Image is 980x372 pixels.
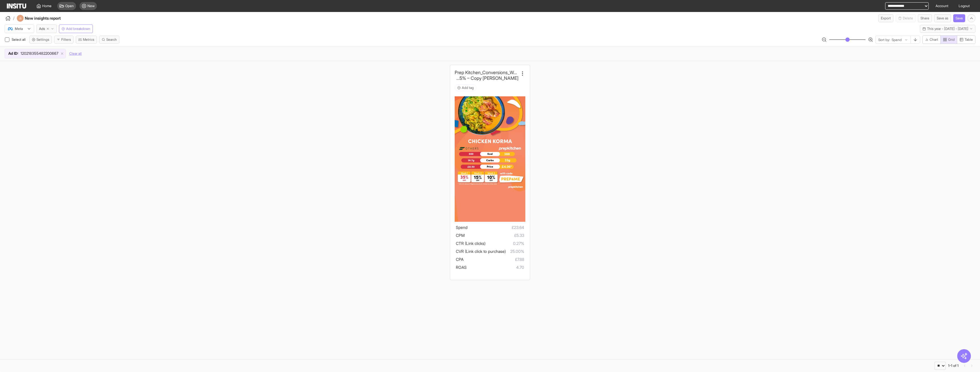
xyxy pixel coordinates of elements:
[465,232,524,239] span: £5.33
[69,49,82,58] button: Clear all
[878,14,893,22] button: Export
[5,15,15,22] button: /
[918,14,932,22] button: Share
[878,38,890,42] span: Sort by:
[456,241,485,246] span: CTR (Link clicks)
[922,35,941,44] button: Chart
[5,49,66,58] div: Ad ID:120218355482200667
[21,51,58,56] span: 120218355482200667
[455,84,476,91] button: Add tag
[87,4,95,8] span: New
[930,37,938,42] span: Chart
[940,35,957,44] button: Grid
[99,36,119,44] button: Search
[456,249,506,254] span: CVR (Link click to purchase)
[896,14,916,22] span: You cannot delete a preset report.
[506,248,524,255] span: 25.00%
[965,37,973,42] span: Table
[42,4,52,8] span: Home
[7,3,26,9] img: Logo
[456,257,464,262] span: CPA
[462,86,474,90] span: Add tag
[39,27,45,31] span: Ads
[17,15,76,22] div: New insights report
[467,264,524,271] span: 4.70
[896,14,916,22] button: Delete
[948,363,959,368] div: 1-1 of 1
[12,37,27,42] span: Select all
[65,4,74,8] span: Open
[934,14,951,22] button: Save as
[29,36,52,44] button: Settings
[948,37,955,42] span: Grid
[455,75,518,81] h2: [PERSON_NAME] Korma_Brand Copy_Welcome Offer Code 35% – Copy
[66,27,90,31] span: Add breakdown
[927,27,968,31] span: This year - [DATE] - [DATE]
[106,37,117,42] span: Search
[467,224,524,231] span: £23.64
[953,14,965,22] button: Save
[76,36,97,44] button: Metrics
[464,256,524,263] span: £7.88
[25,15,76,21] h4: New insights report
[59,25,93,33] button: Add breakdown
[920,25,975,33] button: This year - [DATE] - [DATE]
[456,225,467,230] span: Spend
[455,70,518,75] h2: Prep Kitchen_Conversions_Wearable Tech_Frive Compar
[456,233,465,238] span: CPM
[13,15,15,21] span: /
[485,240,524,247] span: 0.27%
[8,51,18,56] span: Ad ID :
[455,70,518,81] div: Prep Kitchen_Conversions_Wearable Tech_Frive Comparison Korma_Brand Copy_Welcome Offer Code 35% –...
[456,265,467,270] span: ROAS
[957,35,975,44] button: Table
[54,36,73,44] button: Filters
[36,25,57,33] button: Ads
[36,37,49,42] span: Settings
